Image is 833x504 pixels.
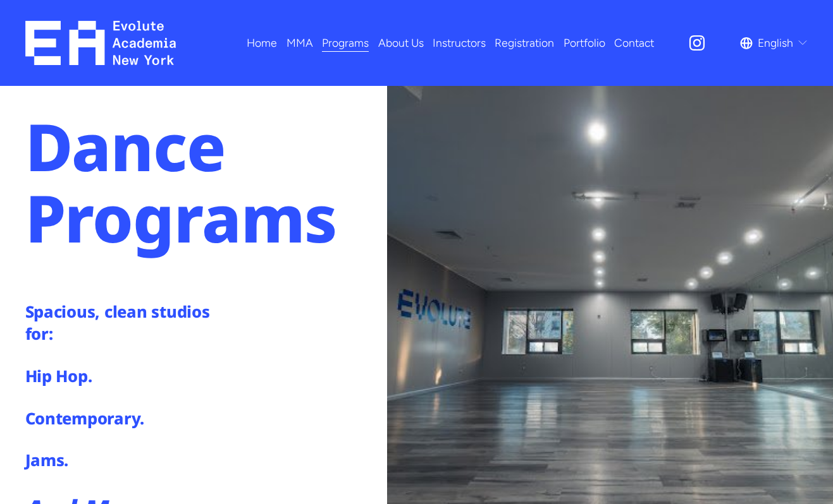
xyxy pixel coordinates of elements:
h1: Dance Programs [25,111,380,253]
h4: Hip Hop. [25,365,216,387]
h4: Jams. [25,449,216,471]
a: Portfolio [564,32,605,54]
h4: Contemporary. [25,407,216,429]
a: About Us [378,32,424,54]
a: folder dropdown [322,32,369,54]
a: Instagram [688,33,707,52]
img: EA [25,21,176,65]
h4: Spacious, clean studios for: [25,301,216,345]
a: folder dropdown [287,32,313,54]
span: English [758,33,793,53]
span: MMA [287,33,313,53]
div: language picker [740,32,808,54]
a: Home [247,32,277,54]
a: Contact [614,32,654,54]
span: Programs [322,33,369,53]
a: Instructors [433,32,486,54]
a: Registration [495,32,554,54]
